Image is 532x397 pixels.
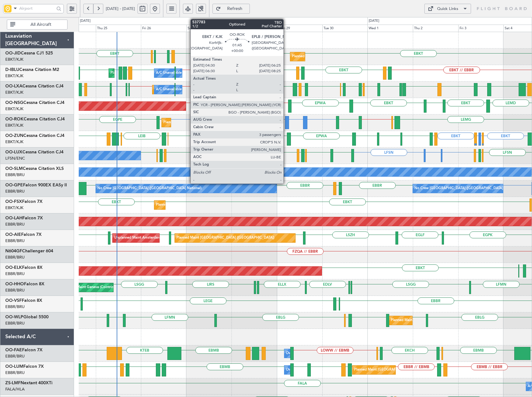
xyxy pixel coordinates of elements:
div: Wed 1 [367,25,413,32]
div: Planned Maint Nice ([GEOGRAPHIC_DATA]) [110,68,180,78]
div: A/C Unavailable [GEOGRAPHIC_DATA] ([GEOGRAPHIC_DATA] National) [156,85,272,94]
a: EBBR/BRU [5,287,25,293]
a: EBKT/KJK [5,139,23,145]
span: N604GF [5,249,22,253]
a: OO-ELKFalcon 8X [5,265,43,270]
div: Planned Maint [GEOGRAPHIC_DATA] ([GEOGRAPHIC_DATA]) [176,233,274,243]
span: OO-ELK [5,265,22,270]
a: OO-FAEFalcon 7X [5,348,43,352]
a: OO-WLPGlobal 5500 [5,315,49,319]
a: D-IBLUCessna Citation M2 [5,68,59,72]
div: Quick Links [437,6,458,12]
a: OO-ROKCessna Citation CJ4 [5,117,65,121]
span: OO-ROK [5,117,24,121]
a: EBBR/BRU [5,189,25,194]
span: All Aircraft [16,22,65,27]
span: OO-WLP [5,315,23,319]
div: Mon 29 [277,25,322,32]
div: [DATE] [369,18,379,24]
div: Sun 28 [231,25,277,32]
a: EBKT/KJK [5,90,23,95]
a: OO-ZUNCessna Citation CJ4 [5,133,64,138]
div: Thu 2 [413,25,458,32]
a: OO-NSGCessna Citation CJ4 [5,100,64,105]
span: OO-FAE [5,348,22,352]
a: EBKT/KJK [5,106,23,112]
a: OO-JIDCessna CJ1 525 [5,51,53,55]
a: FALA/HLA [5,386,25,392]
a: OO-LUXCessna Citation CJ4 [5,150,63,154]
span: OO-AIE [5,232,21,237]
div: Thu 25 [96,25,141,32]
span: OO-HHO [5,282,24,286]
a: EBBR/BRU [5,353,25,359]
div: A/C Unavailable [GEOGRAPHIC_DATA] ([GEOGRAPHIC_DATA] National) [156,68,272,78]
div: Owner Melsbroek Air Base [286,349,328,358]
div: Sat 27 [186,25,232,32]
span: OO-LUM [5,364,23,369]
span: Refresh [222,7,248,11]
span: D-IBLU [5,68,19,72]
a: EBBR/BRU [5,172,25,178]
div: Planned Maint Geneva (Cointrin) [63,283,114,292]
button: Refresh [212,4,250,14]
a: EBBR/BRU [5,320,25,326]
a: EBKT/KJK [5,57,23,62]
a: LFSN/ENC [5,156,25,161]
div: A/C Unavailable [201,85,227,94]
div: No Crew [GEOGRAPHIC_DATA] ([GEOGRAPHIC_DATA] National) [414,184,519,193]
a: OO-LAHFalcon 7X [5,216,43,220]
a: EBKT/KJK [5,123,23,128]
a: N604GFChallenger 604 [5,249,53,253]
div: Planned Maint [GEOGRAPHIC_DATA] ([GEOGRAPHIC_DATA] National) [354,365,467,375]
a: OO-SLMCessna Citation XLS [5,166,64,171]
div: Tue 30 [322,25,368,32]
a: EBBR/BRU [5,255,25,260]
span: [DATE] - [DATE] [106,6,135,12]
div: Planned Maint Kortrijk-[GEOGRAPHIC_DATA] [292,52,364,61]
a: EBBR/BRU [5,370,25,376]
div: [DATE] [80,18,91,24]
a: EBKT/KJK [5,205,23,211]
a: OO-LXACessna Citation CJ4 [5,84,63,88]
div: Planned Maint Milan (Linate) [391,316,436,325]
div: No Crew [GEOGRAPHIC_DATA] ([GEOGRAPHIC_DATA] National) [97,184,202,193]
span: ZS-LMF [5,381,21,385]
a: OO-GPEFalcon 900EX EASy II [5,183,67,187]
a: OO-AIEFalcon 7X [5,232,42,237]
a: EBKT/KJK [5,73,23,79]
a: OO-HHOFalcon 8X [5,282,44,286]
button: All Aircraft [7,20,68,30]
span: OO-LUX [5,150,22,154]
span: OO-NSG [5,100,23,105]
a: EBBR/BRU [5,238,25,244]
span: OO-ZUN [5,133,23,138]
a: EBBR/BRU [5,304,25,310]
div: Fri 3 [458,25,504,32]
span: OO-JID [5,51,21,55]
span: OO-LAH [5,216,22,220]
a: EBBR/BRU [5,222,25,227]
button: Quick Links [424,4,471,14]
input: Airport [19,4,54,13]
a: OO-FSXFalcon 7X [5,199,43,204]
a: OO-LUMFalcon 7X [5,364,44,369]
div: A/C Unavailable [GEOGRAPHIC_DATA]-[GEOGRAPHIC_DATA] [201,68,300,78]
span: OO-LXA [5,84,22,88]
div: Fri 26 [141,25,186,32]
div: Unplanned Maint Amsterdam (Schiphol) [114,233,177,243]
span: OO-FSX [5,199,22,204]
a: OO-VSFFalcon 8X [5,298,42,303]
div: Planned Maint Kortrijk-[GEOGRAPHIC_DATA] [156,200,228,210]
div: Owner Melsbroek Air Base [286,365,328,375]
a: EBBR/BRU [5,271,25,277]
span: OO-SLM [5,166,23,171]
a: ZS-LMFNextant 400XTi [5,381,53,385]
span: OO-GPE [5,183,23,187]
span: OO-VSF [5,298,22,303]
div: Planned Maint Kortrijk-[GEOGRAPHIC_DATA] [163,118,236,127]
